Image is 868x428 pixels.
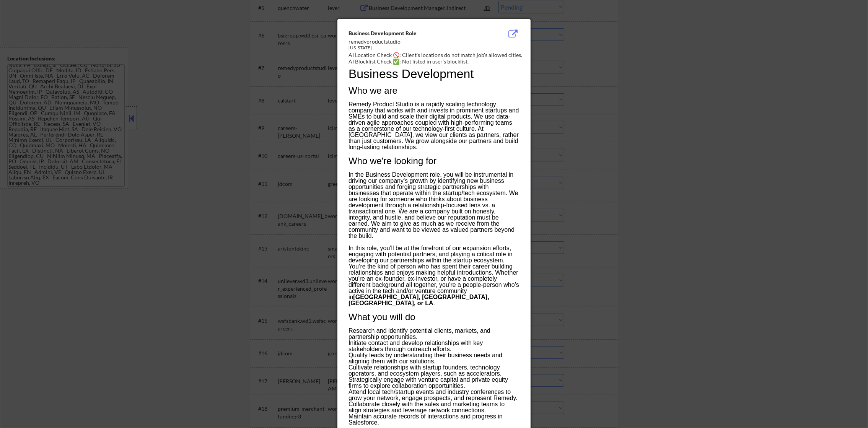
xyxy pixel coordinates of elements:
div: remedyproductstudio [349,38,481,46]
div: In this role, you'll be at the forefront of our expansion efforts, engaging with potential partne... [349,245,519,306]
div: [US_STATE] [349,45,481,51]
div: Maintain accurate records of interactions and progress in Salesforce. [349,413,519,426]
b: [GEOGRAPHIC_DATA], [GEOGRAPHIC_DATA], [GEOGRAPHIC_DATA], or LA [349,294,489,306]
span: Who we're looking for [349,156,436,166]
div: Collaborate closely with the sales and marketing teams to align strategies and leverage network c... [349,401,519,413]
div: Initiate contact and develop relationships with key stakeholders through outreach efforts. [349,340,519,352]
span: Business Development [349,67,474,81]
span: Who we are [349,85,397,96]
div: Qualify leads by understanding their business needs and aligning them with our solutions. [349,352,519,365]
div: Strategically engage with venture capital and private equity firms to explore collaboration oppor... [349,377,519,389]
div: In the Business Development role, you will be instrumental in driving our company's growth by ide... [349,172,519,239]
div: Business Development Role [349,29,481,37]
div: Attend local tech/startup events and industry conferences to grow your network, engage prospects,... [349,389,519,401]
div: AI Blocklist Check ✅: Not listed in user's blocklist. [349,58,523,65]
span: Remedy Product Studio is a rapidly scaling technology company that works with and invests in prom... [349,101,519,150]
div: Research and identify potential clients, markets, and partnership opportunities. [349,328,519,340]
div: AI Location Check 🚫: Client's locations do not match job's allowed cities. [349,51,523,59]
span: What you will do [349,312,415,322]
div: Cultivate relationships with startup founders, technology operators, and ecosystem players, such ... [349,365,519,377]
